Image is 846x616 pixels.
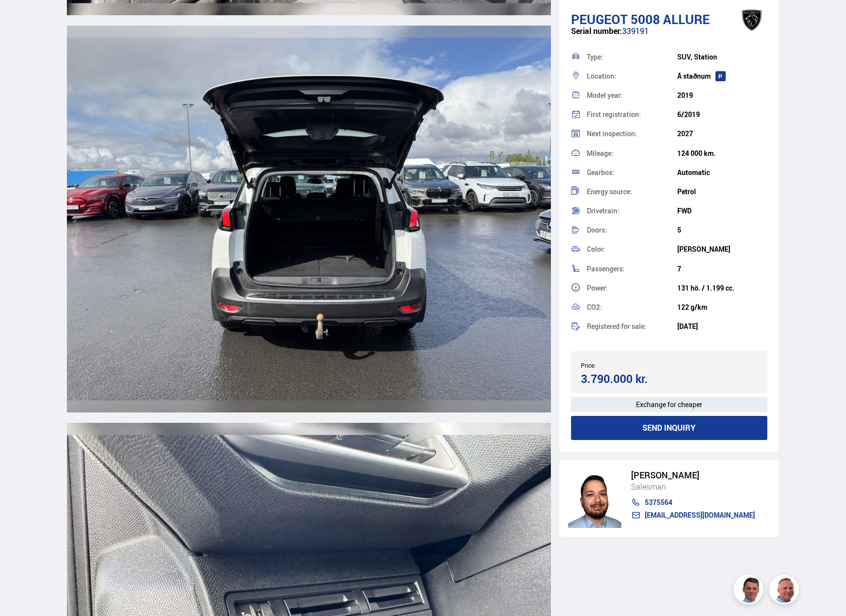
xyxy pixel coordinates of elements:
div: Price: [581,362,669,369]
img: siFngHWaQ9KaOqBr.png [771,576,800,606]
div: Exchange for cheaper [571,397,767,412]
img: nhp88E3Fdnt1Opn2.png [568,469,621,528]
div: Passengers: [587,265,677,272]
span: Peugeot [571,10,628,28]
div: 339191 [571,27,767,46]
div: 2019 [677,91,767,99]
a: 5375564 [631,499,755,506]
div: Salesman [631,480,755,493]
img: 3322279.jpeg [67,26,551,412]
div: Á staðnum [677,72,767,80]
div: Automatic [677,169,767,176]
div: [PERSON_NAME] [677,245,767,253]
button: Open LiveChat chat widget [8,4,37,33]
div: Model year: [587,92,677,99]
div: Next inspection: [587,130,677,137]
div: Color: [587,246,677,253]
span: Serial number: [571,26,622,36]
button: Send inquiry [571,416,767,440]
div: 6/2019 [677,111,767,118]
div: Energy source: [587,188,677,195]
div: Registered for sale: [587,323,677,330]
a: [EMAIL_ADDRESS][DOMAIN_NAME] [631,511,755,519]
div: Petrol [677,188,767,196]
img: FbJEzSuNWCJXmdc-.webp [735,576,765,606]
div: Power: [587,285,677,292]
div: Doors: [587,227,677,234]
div: 2027 [677,130,767,138]
span: 5008 ALLURE [631,10,710,28]
div: 7 [677,265,767,273]
div: CO2: [587,304,677,311]
div: [DATE] [677,323,767,330]
div: Location: [587,73,677,80]
div: 5 [677,226,767,234]
div: Drivetrain: [587,207,677,214]
div: First registration: [587,111,677,118]
div: 124 000 km. [677,149,767,157]
div: 122 g/km [677,303,767,311]
div: Mileage: [587,150,677,157]
div: Gearbox: [587,169,677,176]
div: 131 hö. / 1.199 cc. [677,284,767,292]
div: 3.790.000 kr. [581,372,666,385]
div: FWD [677,207,767,215]
div: Type: [587,54,677,60]
img: brand logo [732,5,772,35]
div: [PERSON_NAME] [631,470,755,480]
div: SUV, Station [677,53,767,61]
